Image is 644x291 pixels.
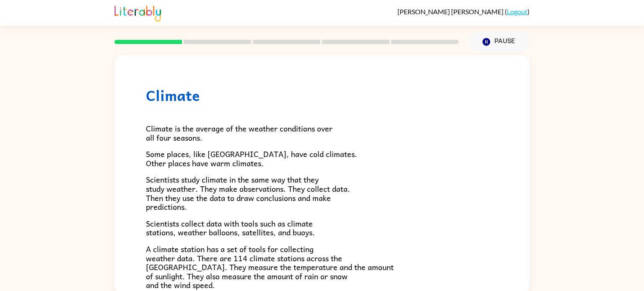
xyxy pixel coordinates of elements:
[397,8,505,15] span: [PERSON_NAME] [PERSON_NAME]
[507,8,527,15] a: Logout
[146,87,498,104] h1: Climate
[469,32,530,52] button: Pause
[146,173,350,213] span: Scientists study climate in the same way that they study weather. They make observations. They co...
[146,217,315,239] span: Scientists collect data with tools such as climate stations, weather balloons, satellites, and bu...
[146,243,394,291] span: A climate station has a set of tools for collecting weather data. There are 114 climate stations ...
[114,3,161,22] img: Literably
[146,122,332,144] span: Climate is the average of the weather conditions over all four seasons.
[397,8,530,15] div: ( )
[146,148,357,169] span: Some places, like [GEOGRAPHIC_DATA], have cold climates. Other places have warm climates.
